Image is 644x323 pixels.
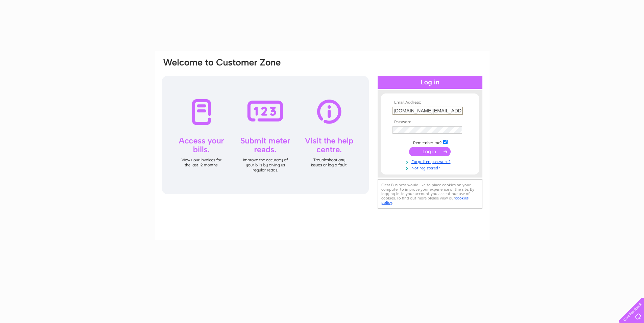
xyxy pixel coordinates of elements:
div: Clear Business would like to place cookies on your computer to improve your experience of the sit... [378,179,482,209]
td: Remember me? [391,139,469,145]
a: cookies policy [381,196,469,205]
a: Not registered? [392,164,469,171]
th: Password: [391,120,469,125]
input: Submit [409,147,451,156]
a: Forgotten password? [392,158,469,164]
th: Email Address: [391,100,469,105]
